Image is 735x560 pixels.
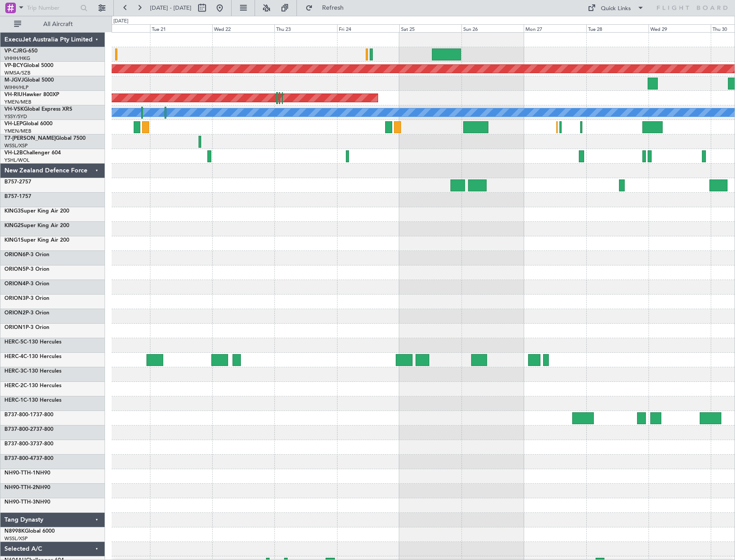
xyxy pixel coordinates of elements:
a: VP-CJRG-650 [4,49,37,54]
span: KING3 [4,209,21,214]
a: ORION3P-3 Orion [4,296,49,301]
span: HERC-4 [4,354,23,359]
span: VH-LEP [4,121,22,127]
span: N8998K [4,529,25,534]
a: ORION1P-3 Orion [4,325,49,330]
span: VH-RIU [4,92,22,97]
a: VH-L2BChallenger 604 [4,150,61,156]
a: B737-800-3737-800 [4,441,53,447]
a: ORION5P-3 Orion [4,267,49,272]
div: [DATE] [113,18,128,25]
a: KING1Super King Air 200 [4,238,69,243]
a: NH90-TTH-2NH90 [4,485,50,490]
div: Wed 29 [649,24,711,32]
a: HERC-4C-130 Hercules [4,354,61,359]
a: HERC-2C-130 Hercules [4,383,61,388]
button: All Aircraft [10,17,96,31]
span: HERC-1 [4,398,23,403]
a: HERC-1C-130 Hercules [4,398,61,403]
span: B737-800-3 [4,441,33,447]
div: Fri 24 [337,24,399,32]
div: Sun 26 [461,24,524,32]
a: ORION6P-3 Orion [4,252,49,258]
a: B737-800-4737-800 [4,456,53,461]
div: Mon 20 [88,24,150,32]
span: HERC-5 [4,340,23,345]
span: B737-800-1 [4,412,33,418]
span: KING1 [4,238,21,243]
div: Sat 25 [399,24,461,32]
a: VHHH/HKG [4,55,30,62]
span: All Aircraft [23,21,93,27]
a: B757-2757 [4,179,31,185]
span: M-JGVJ [4,78,24,83]
div: Quick Links [601,4,631,13]
a: YSHL/WOL [4,157,30,164]
button: Refresh [301,1,354,15]
a: NH90-TTH-1NH90 [4,470,50,476]
span: KING2 [4,223,21,228]
a: WSSL/XSP [4,535,28,542]
span: ORION5 [4,267,26,272]
div: Tue 21 [150,24,212,32]
span: T7-[PERSON_NAME] [4,136,56,141]
span: VH-L2B [4,150,23,156]
span: B737-800-4 [4,456,33,461]
button: Quick Links [583,1,649,15]
span: NH90-TTH-3 [4,500,36,505]
a: ORION2P-3 Orion [4,310,49,316]
span: Refresh [315,5,352,11]
a: WMSA/SZB [4,70,30,76]
span: NH90-TTH-2 [4,485,36,490]
span: NH90-TTH-1 [4,470,36,476]
span: VP-CJR [4,49,22,54]
span: B757-2 [4,179,22,185]
span: ORION6 [4,252,26,258]
a: WIHH/HLP [4,84,29,91]
a: VP-BCYGlobal 5000 [4,63,53,68]
a: KING2Super King Air 200 [4,223,69,228]
span: B757-1 [4,194,22,199]
a: YSSY/SYD [4,113,27,120]
span: VH-VSK [4,107,24,112]
a: KING3Super King Air 200 [4,209,69,214]
span: ORION4 [4,281,26,287]
span: ORION1 [4,325,26,330]
a: ORION4P-3 Orion [4,281,49,287]
span: [DATE] - [DATE] [150,4,191,12]
div: Thu 23 [274,24,337,32]
a: HERC-3C-130 Hercules [4,369,61,374]
span: B737-800-2 [4,427,33,432]
span: ORION3 [4,296,26,301]
input: Trip Number [27,1,78,15]
a: VH-LEPGlobal 6000 [4,121,52,127]
a: VH-VSKGlobal Express XRS [4,107,72,112]
a: YMEN/MEB [4,128,31,134]
a: B737-800-1737-800 [4,412,53,418]
span: HERC-3 [4,369,23,374]
a: T7-[PERSON_NAME]Global 7500 [4,136,86,141]
a: VH-RIUHawker 800XP [4,92,59,97]
a: WSSL/XSP [4,142,28,149]
div: Mon 27 [524,24,586,32]
a: HERC-5C-130 Hercules [4,340,61,345]
div: Tue 28 [586,24,649,32]
a: N8998KGlobal 6000 [4,529,55,534]
span: VP-BCY [4,63,23,68]
span: ORION2 [4,310,26,316]
a: NH90-TTH-3NH90 [4,500,50,505]
a: B757-1757 [4,194,31,199]
a: B737-800-2737-800 [4,427,53,432]
div: Wed 22 [212,24,274,32]
a: YMEN/MEB [4,99,31,105]
span: HERC-2 [4,383,23,388]
a: M-JGVJGlobal 5000 [4,78,54,83]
